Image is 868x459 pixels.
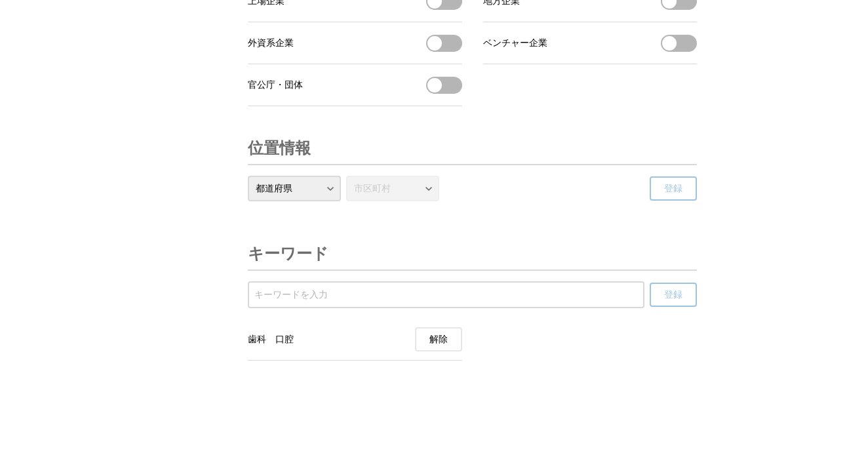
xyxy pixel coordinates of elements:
span: ベンチャー企業 [483,37,547,49]
span: 外資系企業 [248,37,294,49]
select: 都道府県 [248,176,341,201]
h3: キーワード [248,238,328,269]
span: 解除 [429,334,448,346]
span: 登録 [664,183,682,195]
span: 歯科 口腔 [248,334,294,346]
h3: 位置情報 [248,132,311,164]
button: 登録 [650,176,697,201]
input: 受信するキーワードを登録する [254,288,638,302]
button: 登録 [650,283,697,307]
span: 官公庁・団体 [248,79,303,91]
button: 歯科 口腔 の受信を解除 [415,327,462,351]
span: 登録 [664,289,682,301]
select: 市区町村 [346,176,439,201]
